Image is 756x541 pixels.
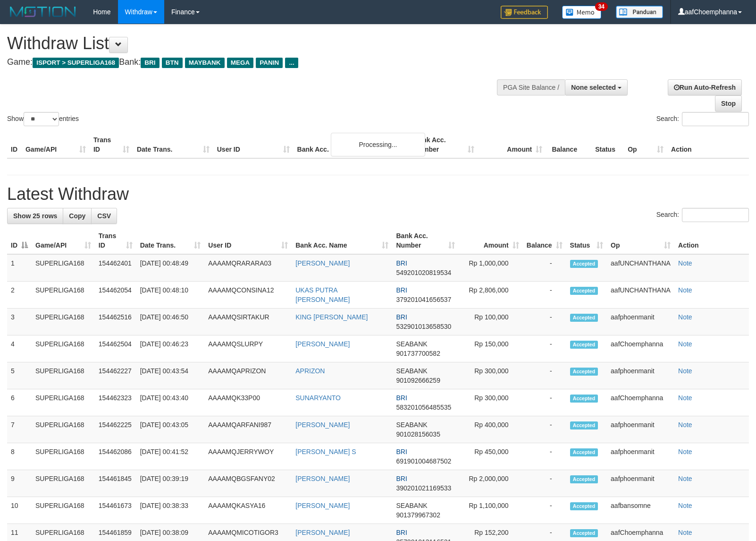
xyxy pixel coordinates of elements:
[678,529,692,536] a: Note
[396,475,407,482] span: BRI
[136,470,205,497] td: [DATE] 00:39:19
[459,309,523,335] td: Rp 100,000
[459,497,523,524] td: Rp 1,100,000
[213,131,294,158] th: User ID
[678,475,692,482] a: Note
[136,254,205,282] td: [DATE] 00:48:49
[459,282,523,309] td: Rp 2,806,000
[523,227,566,254] th: Balance: activate to sort column ascending
[227,58,254,68] span: MEGA
[7,131,22,158] th: ID
[7,416,32,443] td: 7
[523,470,566,497] td: -
[7,470,32,497] td: 9
[562,6,602,19] img: Button%20Memo.svg
[7,389,32,416] td: 6
[33,58,119,68] span: ISPORT > SUPERLIGA168
[607,470,674,497] td: aafphoenmanit
[95,309,136,335] td: 154462516
[32,497,95,524] td: SUPERLIGA168
[607,335,674,362] td: aafChoemphanna
[295,529,350,536] a: [PERSON_NAME]
[396,340,427,348] span: SEABANK
[7,497,32,524] td: 10
[396,313,407,321] span: BRI
[295,286,350,303] a: UKAS PUTRA [PERSON_NAME]
[396,430,440,438] span: Copy 901028156035 to clipboard
[133,131,213,158] th: Date Trans.
[682,208,749,222] input: Search:
[523,335,566,362] td: -
[410,131,478,158] th: Bank Acc. Number
[7,362,32,389] td: 5
[396,350,440,357] span: Copy 901737700582 to clipboard
[69,212,85,220] span: Copy
[204,443,292,470] td: AAAAMQJERRYWOY
[90,131,133,158] th: Trans ID
[523,362,566,389] td: -
[204,470,292,497] td: AAAAMQBGSFANY02
[295,421,350,429] a: [PERSON_NAME]
[607,497,674,524] td: aafbansomne
[22,131,90,158] th: Game/API
[136,335,205,362] td: [DATE] 00:46:23
[565,79,628,95] button: None selected
[678,286,692,294] a: Note
[396,296,451,303] span: Copy 379201041656537 to clipboard
[396,367,427,375] span: SEABANK
[396,377,440,384] span: Copy 901092666259 to clipboard
[678,502,692,509] a: Note
[570,314,598,322] span: Accepted
[607,389,674,416] td: aafChoemphanna
[682,112,749,126] input: Search:
[607,254,674,282] td: aafUNCHANTHANA
[95,389,136,416] td: 154462323
[523,497,566,524] td: -
[32,282,95,309] td: SUPERLIGA168
[292,227,392,254] th: Bank Acc. Name: activate to sort column ascending
[607,309,674,335] td: aafphoenmanit
[204,362,292,389] td: AAAAMQAPRIZON
[678,421,692,429] a: Note
[91,208,117,224] a: CSV
[678,340,692,348] a: Note
[668,79,742,95] a: Run Auto-Refresh
[570,395,598,403] span: Accepted
[624,131,667,158] th: Op
[141,58,159,68] span: BRI
[7,282,32,309] td: 2
[523,416,566,443] td: -
[285,58,298,68] span: ...
[478,131,546,158] th: Amount
[570,368,598,376] span: Accepted
[32,335,95,362] td: SUPERLIGA168
[656,208,749,222] label: Search:
[459,470,523,497] td: Rp 2,000,000
[523,282,566,309] td: -
[678,313,692,321] a: Note
[97,212,111,220] span: CSV
[204,309,292,335] td: AAAAMQSIRTAKUR
[523,443,566,470] td: -
[607,443,674,470] td: aafphoenmanit
[678,259,692,267] a: Note
[136,443,205,470] td: [DATE] 00:41:52
[136,282,205,309] td: [DATE] 00:48:10
[392,227,458,254] th: Bank Acc. Number: activate to sort column ascending
[523,309,566,335] td: -
[546,131,591,158] th: Balance
[7,5,79,19] img: MOTION_logo.png
[678,367,692,375] a: Note
[7,443,32,470] td: 8
[32,443,95,470] td: SUPERLIGA168
[7,34,495,53] h1: Withdraw List
[570,448,598,456] span: Accepted
[7,112,79,126] label: Show entries
[32,227,95,254] th: Game/API: activate to sort column ascending
[715,95,742,112] a: Stop
[570,287,598,295] span: Accepted
[7,58,495,67] h4: Game: Bank:
[396,269,451,276] span: Copy 549201020819534 to clipboard
[95,362,136,389] td: 154462227
[667,131,749,158] th: Action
